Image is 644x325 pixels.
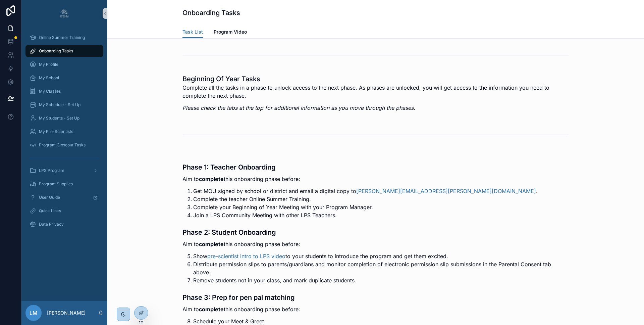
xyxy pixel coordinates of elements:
[59,8,70,19] img: App logo
[39,115,79,121] span: My Students - Set Up
[25,45,103,57] a: Onboarding Tasks
[39,102,80,107] span: My Schedule - Set Up
[199,241,224,247] strong: complete
[39,142,86,148] span: Program Closeout Tasks
[25,165,103,177] a: LPS Program
[25,126,103,138] a: My Pre-Scientists
[25,205,103,217] a: Quick Links
[30,309,38,317] span: LM
[39,75,59,81] span: My School
[193,276,569,284] li: Remove students not in your class, and mark duplicate students.
[25,58,103,71] a: My Profile
[182,84,569,100] p: Complete all the tasks in a phase to unlock access to the next phase. As phases are unlocked, you...
[25,218,103,230] a: Data Privacy
[199,306,224,313] strong: complete
[39,195,60,200] span: User Guide
[39,222,64,227] span: Data Privacy
[182,74,569,84] h1: Beginning Of Year Tasks
[25,85,103,97] a: My Classes
[214,26,247,39] a: Program Video
[39,62,58,67] span: My Profile
[39,89,61,94] span: My Classes
[39,48,73,54] span: Onboarding Tasks
[182,175,569,183] p: Aim to this onboarding phase before:
[193,211,569,219] li: Join a LPS Community Meeting with other LPS Teachers.
[193,260,569,276] li: Distribute permission slips to parents/guardians and monitor completion of electronic permission ...
[356,188,536,194] a: [PERSON_NAME][EMAIL_ADDRESS][PERSON_NAME][DOMAIN_NAME]
[193,187,569,195] li: Get MOU signed by school or district and email a digital copy to .
[182,29,203,35] span: Task List
[39,35,85,40] span: Online Summer Training
[25,191,103,203] a: User Guide
[25,112,103,124] a: My Students - Set Up
[39,181,73,187] span: Program Supplies
[25,32,103,44] a: Online Summer Training
[25,99,103,111] a: My Schedule - Set Up
[182,8,240,17] h1: Onboarding Tasks
[21,27,107,239] div: scrollable content
[214,29,247,35] span: Program Video
[182,240,569,248] p: Aim to this onboarding phase before:
[182,26,203,39] a: Task List
[47,310,86,316] p: [PERSON_NAME]
[39,208,61,214] span: Quick Links
[193,252,569,260] li: Show to your students to introduce the program and get them excited.
[193,195,569,203] li: Complete the teacher Online Summer Training.
[25,72,103,84] a: My School
[182,162,569,172] h3: Phase 1: Teacher Onboarding
[25,178,103,190] a: Program Supplies
[207,253,285,260] a: pre-scientist intro to LPS video
[193,203,569,211] li: Complete your Beginning of Year Meeting with your Program Manager.
[199,176,224,182] strong: complete
[182,104,415,111] em: Please check the tabs at the top for additional information as you move through the phases.
[182,292,569,303] h3: Phase 3: Prep for pen pal matching
[182,227,569,237] h3: Phase 2: Student Onboarding
[39,168,64,173] span: LPS Program
[39,129,73,134] span: My Pre-Scientists
[25,139,103,151] a: Program Closeout Tasks
[182,305,569,313] p: Aim to this onboarding phase before:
